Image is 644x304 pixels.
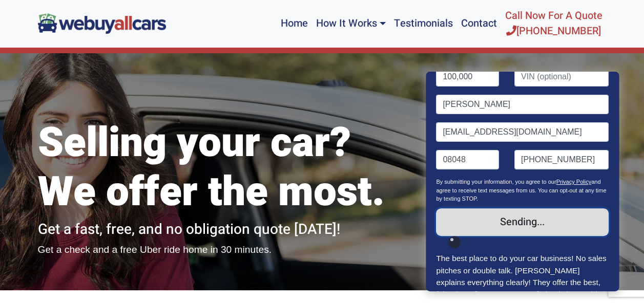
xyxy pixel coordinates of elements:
a: Testimonials [390,4,457,43]
input: Zip code [437,150,500,169]
input: Sending... [437,208,609,236]
a: Home [276,4,311,43]
a: Privacy Policy [556,179,591,185]
input: Phone [514,150,609,169]
a: How It Works [311,4,389,43]
a: Contact [457,4,501,43]
h2: Get a fast, free, and no obligation quote [DATE]! [38,221,412,238]
a: Call Now For A Quote[PHONE_NUMBER] [501,4,607,43]
input: Mileage [437,67,500,86]
input: VIN (optional) [514,67,609,86]
img: We Buy All Cars in NJ logo [38,13,166,33]
p: Get a check and a free Uber ride home in 30 minutes. [38,243,412,257]
input: Email [437,122,609,142]
p: By submitting your information, you agree to our and agree to receive text messages from us. You ... [437,178,609,208]
input: Name [437,95,609,114]
h1: Selling your car? We offer the most. [38,119,412,217]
